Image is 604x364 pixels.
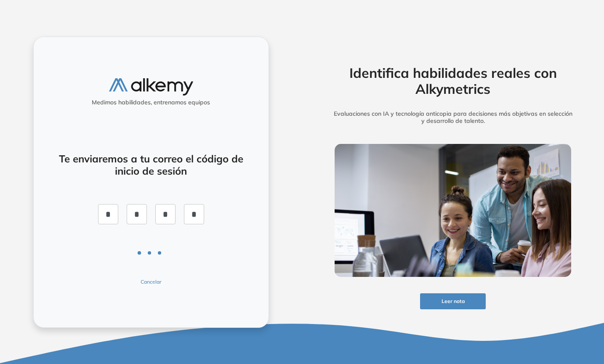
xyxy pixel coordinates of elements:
img: logo-alkemy [109,78,193,96]
h5: Evaluaciones con IA y tecnología anticopia para decisiones más objetivas en selección y desarroll... [322,110,584,125]
h5: Medimos habilidades, entrenamos equipos [37,99,265,106]
img: img-more-info [335,144,571,277]
iframe: Chat Widget [452,266,604,364]
h2: Identifica habilidades reales con Alkymetrics [322,65,584,97]
div: Widget de chat [452,266,604,364]
button: Leer nota [420,293,486,310]
h4: Te enviaremos a tu correo el código de inicio de sesión [56,153,246,177]
button: Cancelar [100,278,202,286]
